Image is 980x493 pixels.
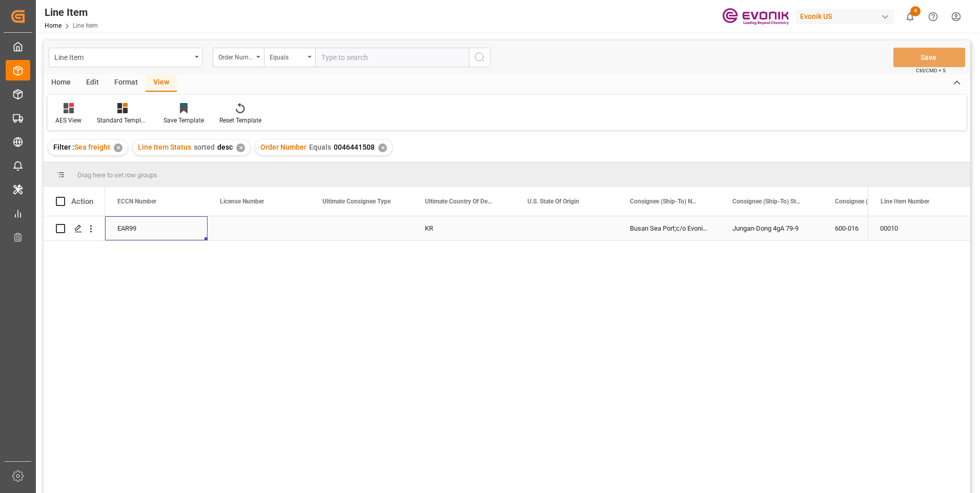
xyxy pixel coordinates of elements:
button: open menu [264,48,315,67]
button: open menu [49,48,202,67]
div: ✕ [378,143,387,152]
span: Line Item Status [138,143,191,151]
span: License Number [220,198,264,205]
span: Consignee (Ship-To) Name [630,198,699,205]
button: show 4 new notifications [899,5,922,28]
span: Consignee (Ship-To) ZIP Code [835,198,904,205]
span: Drag here to set row groups [77,171,157,179]
div: 600-016 [823,216,925,240]
span: Consignee (Ship-To) Street [732,198,801,205]
div: EAR99 [117,217,195,240]
button: Evonik US [796,7,899,26]
div: Save Template [164,116,204,125]
div: Line Item [45,5,98,20]
span: Filter : [53,143,74,151]
span: ECCN Number [117,198,156,205]
div: Equals [270,50,304,62]
div: 00010 [868,216,970,240]
div: ✕ [114,143,122,152]
span: Line Item Number [881,198,929,205]
div: Evonik US [796,9,894,24]
div: Jungan-Dong 4gA 79-9 [720,216,823,240]
div: Order Number [218,50,253,62]
button: Help Center [922,5,945,28]
div: Reset Template [219,116,261,125]
div: Line Item [54,50,191,63]
span: sorted [194,143,215,151]
a: Home [45,22,62,29]
div: Press SPACE to select this row. [868,216,970,241]
span: 4 [910,6,921,16]
div: KR [413,216,515,240]
span: desc [217,143,233,151]
span: Ultimate Country Of Destination [425,198,494,205]
span: Order Number [260,143,307,151]
div: Home [44,74,78,92]
img: Evonik-brand-mark-Deep-Purple-RGB.jpeg_1700498283.jpeg [722,8,789,26]
button: search button [469,48,491,67]
button: Save [893,48,965,67]
div: ✕ [236,143,245,152]
div: Format [107,74,146,92]
div: Standard Templates [97,116,148,125]
span: U.S. State Of Origin [527,198,579,205]
div: Busan Sea Port;c/o Evonik Korea Ltd. [618,216,720,240]
button: open menu [213,48,264,67]
span: Sea freight [74,143,110,151]
span: Equals [309,143,331,151]
input: Type to search [315,48,469,67]
span: Ctrl/CMD + S [916,67,946,74]
div: Action [71,197,93,206]
span: Ultimate Consignee Type [322,198,391,205]
div: Edit [78,74,107,92]
div: AES View [55,116,81,125]
span: 0046441508 [334,143,375,151]
div: Press SPACE to select this row. [44,216,105,241]
div: View [146,74,177,92]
